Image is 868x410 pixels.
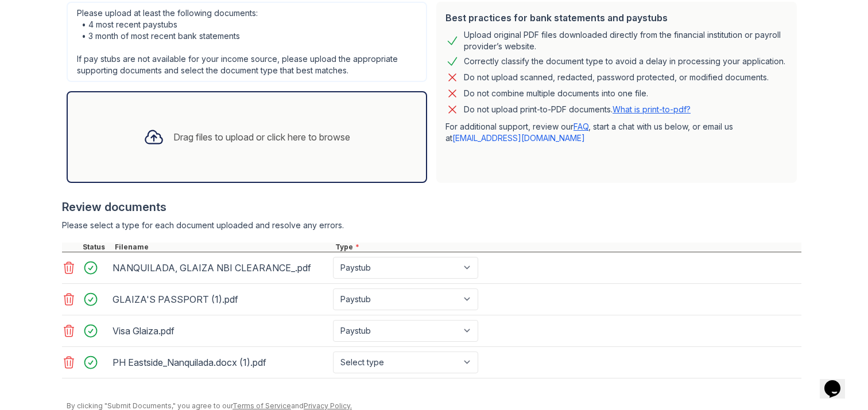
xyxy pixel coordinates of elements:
a: Terms of Service [232,401,291,410]
div: Type [333,243,801,252]
div: Filename [113,243,333,252]
a: FAQ [573,122,588,131]
div: Drag files to upload or click here to browse [173,130,350,144]
div: Please upload at least the following documents: • 4 most recent paystubs • 3 month of most recent... [67,2,427,82]
a: [EMAIL_ADDRESS][DOMAIN_NAME] [452,133,585,143]
div: Review documents [62,199,801,215]
a: Privacy Policy. [304,401,352,410]
p: Do not upload print-to-PDF documents. [464,104,691,115]
div: PH Eastside_Nanquilada.docx (1).pdf [113,353,328,372]
iframe: chat widget [820,364,857,399]
div: GLAIZA'S PASSPORT (1).pdf [113,290,328,309]
div: Do not upload scanned, redacted, password protected, or modified documents. [464,71,769,84]
p: For additional support, review our , start a chat with us below, or email us at [445,121,788,144]
a: What is print-to-pdf? [613,104,691,114]
div: Best practices for bank statements and paystubs [445,11,788,25]
div: Upload original PDF files downloaded directly from the financial institution or payroll provider’... [464,29,788,52]
div: Correctly classify the document type to avoid a delay in processing your application. [464,54,785,68]
div: Do not combine multiple documents into one file. [464,87,648,100]
div: NANQUILADA, GLAIZA NBI CLEARANCE_.pdf [113,259,328,277]
div: Status [80,243,113,252]
div: Please select a type for each document uploaded and resolve any errors. [62,220,801,231]
div: Visa Glaiza.pdf [113,322,328,340]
